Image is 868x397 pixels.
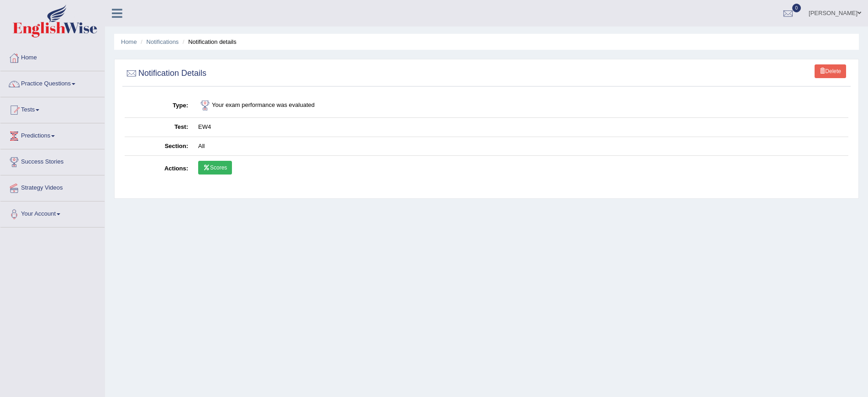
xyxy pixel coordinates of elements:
a: Scores [198,161,232,175]
a: Home [0,45,105,68]
a: Delete [815,64,846,78]
a: Predictions [0,123,105,146]
td: Your exam performance was evaluated [193,94,848,118]
a: Success Stories [0,149,105,172]
th: Test [125,118,193,137]
a: Your Account [0,201,105,224]
td: EW4 [193,118,848,137]
a: Home [121,38,137,45]
th: Type [125,94,193,118]
span: 0 [792,4,801,12]
a: Strategy Videos [0,175,105,198]
h2: Notification Details [125,67,206,80]
th: Section [125,137,193,156]
a: Notifications [147,38,179,45]
th: Actions [125,156,193,182]
a: Tests [0,97,105,120]
a: Practice Questions [0,71,105,94]
td: All [193,137,848,156]
li: Notification details [180,37,237,46]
